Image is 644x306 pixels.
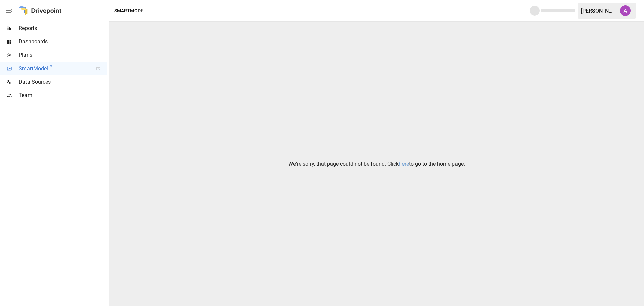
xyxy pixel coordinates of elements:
[581,8,616,14] div: [PERSON_NAME]
[620,5,631,16] img: Alex McVey
[48,63,53,72] span: ™
[19,78,107,86] span: Data Sources
[19,24,107,32] span: Reports
[19,51,107,59] span: Plans
[19,91,107,99] span: Team
[288,160,465,168] p: We're sorry, that page could not be found. Click to go to the home page.
[19,38,107,46] span: Dashboards
[399,161,409,167] a: here
[616,1,635,20] button: Alex McVey
[19,64,89,73] span: SmartModel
